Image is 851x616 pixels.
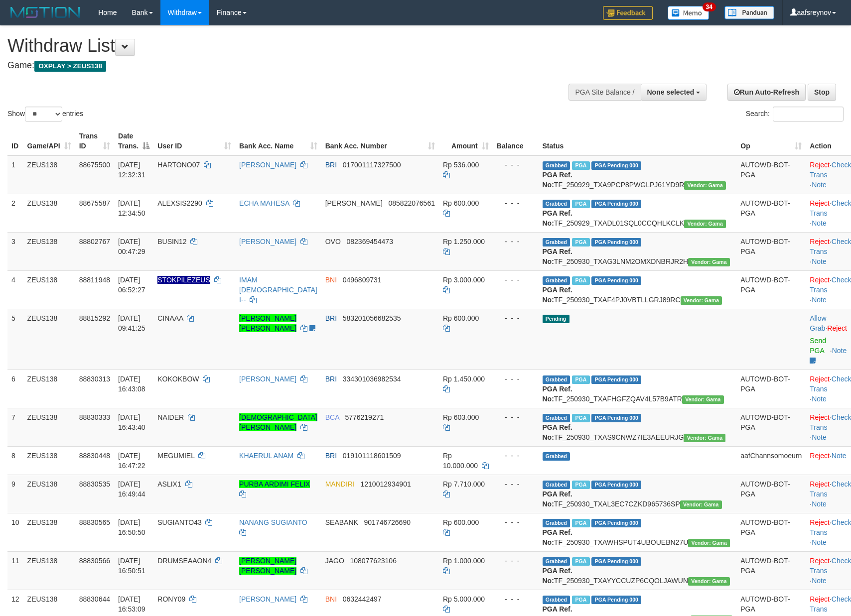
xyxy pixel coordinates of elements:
[79,314,110,322] span: 88815292
[572,238,589,246] span: Marked by aafsreyleap
[118,518,145,536] span: [DATE] 16:50:50
[443,413,479,421] span: Rp 603.000
[641,84,707,101] button: None selected
[347,238,393,246] span: Copy 082369454473 to clipboard
[736,551,806,590] td: AUTOWD-BOT-PGA
[497,517,535,527] div: - - -
[810,595,830,603] a: Reject
[79,480,110,488] span: 88830535
[239,518,307,526] a: NANANG SUGIANTO
[443,518,479,526] span: Rp 600.000
[321,127,439,155] th: Bank Acc. Number: activate to sort column ascending
[7,5,83,20] img: MOTION_logo.png
[34,61,106,72] span: OXPLAY > ZEUS138
[361,480,411,488] span: Copy 1210012934901 to clipboard
[688,539,730,547] span: Vendor URL: https://trx31.1velocity.biz
[118,375,145,393] span: [DATE] 16:43:08
[572,481,589,489] span: Marked by aafchomsokheang
[543,596,570,604] span: Grabbed
[443,375,485,383] span: Rp 1.450.000
[239,375,296,383] a: [PERSON_NAME]
[157,557,211,565] span: DRUMSEAAON4
[647,88,695,96] span: None selected
[497,313,535,323] div: - - -
[79,161,110,169] span: 88675500
[118,413,145,431] span: [DATE] 16:43:40
[75,127,114,155] th: Trans ID: activate to sort column ascending
[812,257,827,265] a: Note
[239,452,293,460] a: KHAERUL ANAM
[808,84,836,101] a: Stop
[239,314,296,332] a: [PERSON_NAME] [PERSON_NAME]
[591,238,641,246] span: PGA Pending
[23,155,75,194] td: ZEUS138
[118,238,145,255] span: [DATE] 00:47:29
[810,337,826,355] a: Send PGA
[539,270,737,309] td: TF_250930_TXAF4PJ0VBTLLGRJ89RC
[239,161,296,169] a: [PERSON_NAME]
[157,314,183,322] span: CINAAA
[591,557,641,566] span: PGA Pending
[810,518,830,526] a: Reject
[7,446,23,475] td: 8
[682,395,724,404] span: Vendor URL: https://trx31.1velocity.biz
[23,513,75,551] td: ZEUS138
[543,567,572,585] b: PGA Ref. No:
[810,199,830,207] a: Reject
[539,194,737,232] td: TF_250929_TXADL01SQL0CCQHLKCLK
[497,198,535,208] div: - - -
[157,595,185,603] span: RONY09
[343,314,401,322] span: Copy 583201056682535 to clipboard
[591,414,641,422] span: PGA Pending
[810,199,851,217] a: Check Trans
[543,247,572,265] b: PGA Ref. No:
[79,238,110,246] span: 88802767
[118,161,145,179] span: [DATE] 12:32:31
[543,385,572,403] b: PGA Ref. No:
[23,551,75,590] td: ZEUS138
[235,127,321,155] th: Bank Acc. Name: activate to sort column ascending
[543,414,570,422] span: Grabbed
[157,480,181,488] span: ASLIX1
[239,238,296,246] a: [PERSON_NAME]
[325,238,341,246] span: OVO
[591,161,641,170] span: PGA Pending
[343,375,401,383] span: Copy 334301036982534 to clipboard
[79,595,110,603] span: 88830644
[572,596,589,604] span: Marked by aafpengsreynich
[572,375,589,384] span: Marked by aafchomsokheang
[812,395,827,403] a: Note
[810,480,851,498] a: Check Trans
[539,127,737,155] th: Status
[539,475,737,513] td: TF_250930_TXAL3EC7CZKD965736SP
[572,519,589,527] span: Marked by aafchomsokheang
[810,161,851,179] a: Check Trans
[543,452,570,461] span: Grabbed
[443,199,479,207] span: Rp 600.000
[23,127,75,155] th: Game/API: activate to sort column ascending
[736,232,806,270] td: AUTOWD-BOT-PGA
[810,595,851,613] a: Check Trans
[543,315,569,323] span: Pending
[497,160,535,170] div: - - -
[7,270,23,309] td: 4
[572,414,589,422] span: Marked by aafsolysreylen
[684,220,726,228] span: Vendor URL: https://trx31.1velocity.biz
[832,452,847,460] a: Note
[688,258,730,266] span: Vendor URL: https://trx31.1velocity.biz
[810,161,830,169] a: Reject
[688,577,730,586] span: Vendor URL: https://trx31.1velocity.biz
[239,595,296,603] a: [PERSON_NAME]
[543,528,572,546] b: PGA Ref. No:
[812,577,827,585] a: Note
[118,557,145,575] span: [DATE] 16:50:51
[810,413,830,421] a: Reject
[543,375,570,384] span: Grabbed
[572,276,589,285] span: Marked by aafsreyleap
[812,433,827,441] a: Note
[343,595,382,603] span: Copy 0632442497 to clipboard
[443,314,479,322] span: Rp 600.000
[79,452,110,460] span: 88830448
[497,594,535,604] div: - - -
[591,481,641,489] span: PGA Pending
